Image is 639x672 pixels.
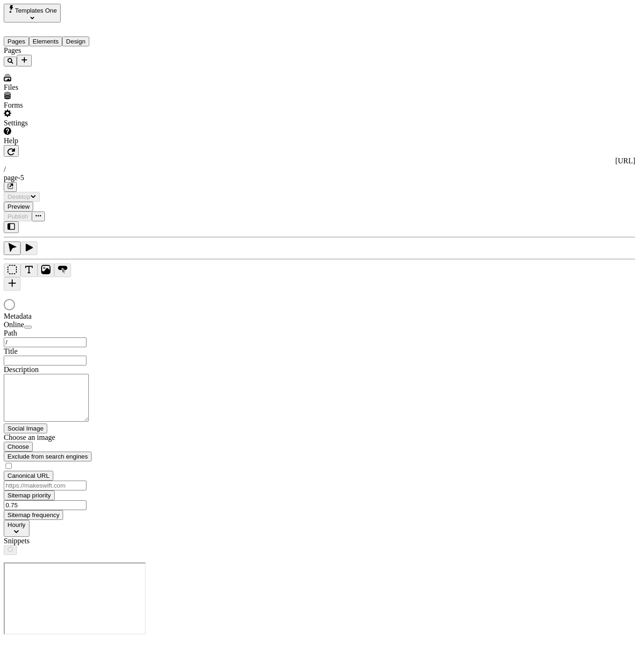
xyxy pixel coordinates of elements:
span: Sitemap frequency [7,511,59,519]
button: Image [37,263,54,277]
button: Elements [29,37,63,46]
div: Choose an image [4,433,116,442]
div: [URL] [4,157,635,165]
button: Box [4,263,21,277]
span: Sitemap priority [7,492,51,499]
div: Help [4,137,116,145]
button: Preview [4,202,33,212]
button: Choose [4,442,33,452]
div: Settings [4,119,116,127]
button: Button [54,263,71,277]
span: Preview [7,203,29,210]
span: Canonical URL [7,472,50,479]
button: Text [21,263,37,277]
button: Sitemap priority [4,490,55,500]
button: Canonical URL [4,471,53,481]
button: Publish [4,212,32,221]
span: Templates One [15,7,57,14]
div: Forms [4,101,116,110]
div: page-5 [4,174,635,182]
button: Select site [4,4,61,22]
div: Pages [4,46,116,55]
button: Pages [4,37,29,46]
input: https://makeswift.com [4,481,86,490]
span: Title [4,347,18,355]
div: Files [4,83,116,92]
div: Metadata [4,312,116,321]
div: Snippets [4,537,116,545]
span: Desktop [7,193,30,200]
div: / [4,165,635,174]
span: Exclude from search engines [7,453,88,460]
button: Hourly [4,520,29,537]
button: Design [62,37,89,46]
button: Desktop [4,192,40,202]
span: Hourly [7,521,26,528]
button: Sitemap frequency [4,510,63,520]
span: Online [4,321,24,329]
span: Choose [7,443,29,450]
span: Description [4,365,39,373]
button: Exclude from search engines [4,452,92,461]
span: Social Image [7,425,43,432]
button: Social Image [4,424,47,433]
span: Path [4,329,17,337]
iframe: Cookie Feature Detection [4,562,146,635]
span: Publish [7,213,28,220]
button: Add new [17,55,32,66]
